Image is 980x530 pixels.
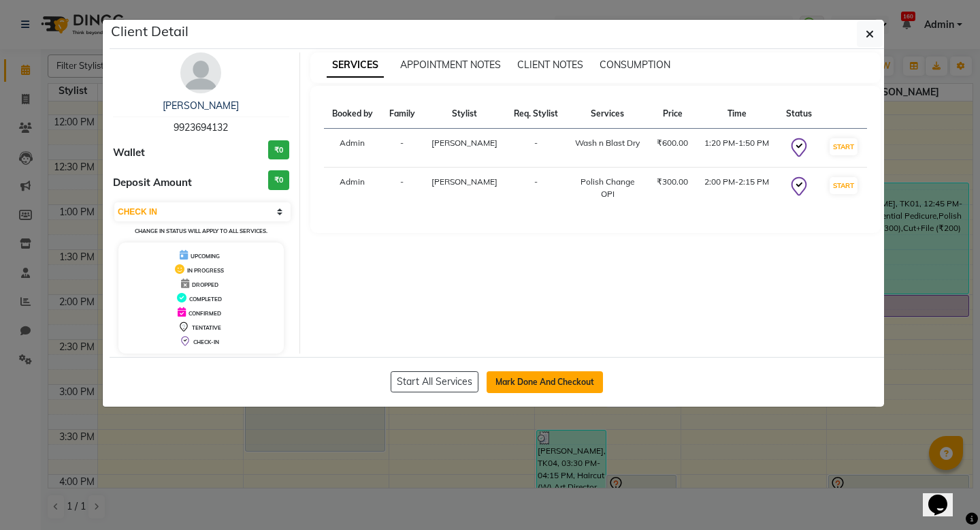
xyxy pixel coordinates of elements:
[575,176,640,200] div: Polish Change OPI
[575,137,640,149] div: Wash n Blast Dry
[327,53,384,78] span: SERVICES
[268,140,289,160] h3: ₹0
[567,99,649,129] th: Services
[506,99,566,129] th: Req. Stylist
[163,99,239,112] a: [PERSON_NAME]
[189,310,221,317] span: CONFIRMED
[381,99,423,129] th: Family
[187,267,224,274] span: IN PROGRESS
[111,21,189,42] h5: Client Detail
[180,52,221,93] img: avatar
[517,59,583,71] span: CLIENT NOTES
[113,145,145,161] span: Wallet
[431,176,497,187] span: [PERSON_NAME]
[400,59,501,71] span: APPOINTMENT NOTES
[423,99,506,129] th: Stylist
[657,176,688,188] div: ₹300.00
[506,168,566,209] td: -
[923,476,966,516] iframe: chat widget
[113,175,192,191] span: Deposit Amount
[649,99,696,129] th: Price
[192,324,221,331] span: TENTATIVE
[830,177,857,194] button: START
[381,129,423,168] td: -
[696,129,777,168] td: 1:20 PM-1:50 PM
[696,168,777,209] td: 2:00 PM-2:15 PM
[193,339,219,345] span: CHECK-IN
[431,138,497,148] span: [PERSON_NAME]
[324,168,381,209] td: Admin
[268,170,289,190] h3: ₹0
[487,371,603,393] button: Mark Done And Checkout
[657,137,688,149] div: ₹600.00
[600,59,670,71] span: CONSUMPTION
[391,371,478,392] button: Start All Services
[506,129,566,168] td: -
[174,121,228,134] span: 9923694132
[192,281,218,288] span: DROPPED
[778,99,820,129] th: Status
[381,168,423,209] td: -
[191,253,220,260] span: UPCOMING
[830,138,857,155] button: START
[189,296,222,302] span: COMPLETED
[324,99,381,129] th: Booked by
[135,228,267,234] small: Change in status will apply to all services.
[324,129,381,168] td: Admin
[696,99,777,129] th: Time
